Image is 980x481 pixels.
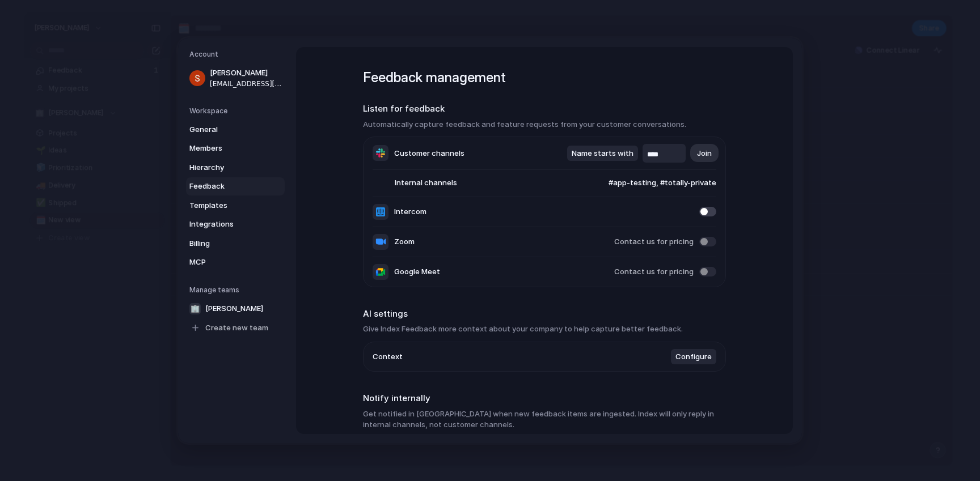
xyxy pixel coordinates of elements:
a: MCP [186,253,285,271]
span: Name starts with [572,148,633,159]
span: [EMAIL_ADDRESS][DOMAIN_NAME] [210,79,282,89]
span: Intercom [394,206,426,218]
h3: Automatically capture feedback and feature requests from your customer conversations. [363,119,726,130]
button: Configure [671,349,716,365]
span: Hierarchy [189,162,262,173]
span: Feedback [189,181,262,192]
h3: Give Index Feedback more context about your company to help capture better feedback. [363,323,726,335]
button: Join [690,144,719,162]
span: Context [373,351,403,363]
h5: Manage teams [189,285,285,295]
span: Zoom [394,236,415,248]
span: [PERSON_NAME] [210,67,282,79]
h5: Workspace [189,106,285,116]
button: Name starts with [567,146,638,161]
h1: Feedback management [363,67,726,88]
a: Create new team [186,319,285,337]
span: #app-testing, #totally-private [586,177,716,189]
span: Integrations [189,219,262,230]
a: Members [186,139,285,158]
span: MCP [189,257,262,268]
span: [PERSON_NAME] [205,303,263,314]
div: 🏢 [189,303,201,314]
a: [PERSON_NAME][EMAIL_ADDRESS][DOMAIN_NAME] [186,64,285,92]
span: Customer channels [394,148,464,159]
span: Google Meet [394,266,440,278]
span: Configure [675,351,712,363]
span: Create new team [205,322,268,334]
h2: Listen for feedback [363,103,726,116]
h5: Account [189,49,285,59]
a: Integrations [186,215,285,233]
a: General [186,121,285,139]
span: Members [189,143,262,154]
span: Internal channels [373,177,457,189]
span: General [189,124,262,135]
a: Billing [186,235,285,253]
span: Billing [189,238,262,249]
h2: AI settings [363,308,726,321]
a: Templates [186,197,285,215]
span: Contact us for pricing [614,266,694,278]
span: Templates [189,200,262,211]
span: Contact us for pricing [614,236,694,248]
span: Join [697,148,712,159]
h2: Notify internally [363,392,726,405]
a: Feedback [186,177,285,195]
a: 🏢[PERSON_NAME] [186,300,285,318]
h3: Get notified in [GEOGRAPHIC_DATA] when new feedback items are ingested. Index will only reply in ... [363,408,726,431]
a: Hierarchy [186,159,285,177]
